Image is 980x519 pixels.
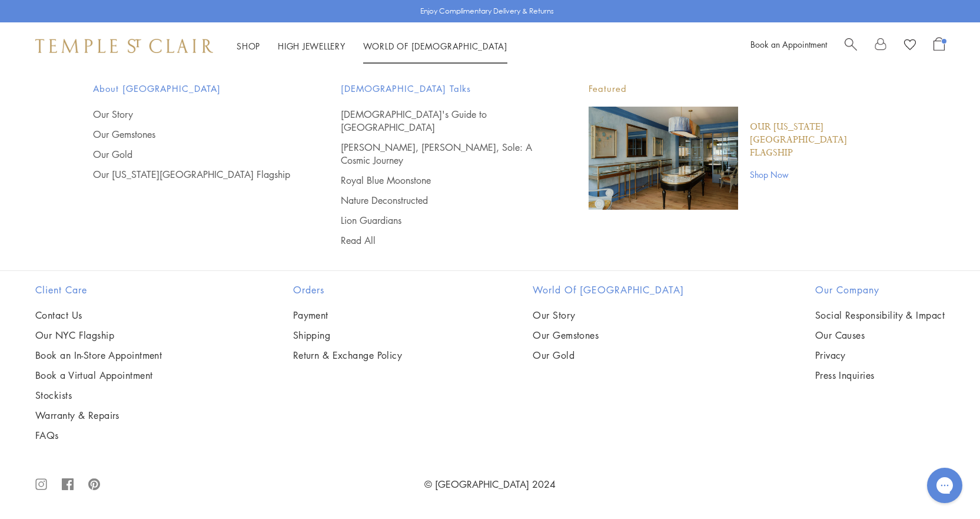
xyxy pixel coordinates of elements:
[237,39,507,54] nav: Main navigation
[533,283,684,297] h2: World of [GEOGRAPHIC_DATA]
[921,464,968,507] iframe: Gorgias live chat messenger
[533,329,684,342] a: Our Gemstones
[815,309,945,322] a: Social Responsibility & Impact
[533,309,684,322] a: Our Story
[341,174,542,187] a: Royal Blue Moonstone
[341,108,542,134] a: [DEMOGRAPHIC_DATA]'s Guide to [GEOGRAPHIC_DATA]
[35,39,213,53] img: Temple St. Clair
[93,128,294,141] a: Our Gemstones
[93,108,294,121] a: Our Story
[845,37,857,55] a: Search
[35,329,162,342] a: Our NYC Flagship
[35,389,162,402] a: Stockists
[293,329,403,342] a: Shipping
[35,409,162,422] a: Warranty & Repairs
[293,283,403,297] h2: Orders
[815,283,945,297] h2: Our Company
[904,37,916,55] a: View Wishlist
[237,40,260,52] a: ShopShop
[278,40,346,52] a: High JewelleryHigh Jewellery
[363,40,507,52] a: World of [DEMOGRAPHIC_DATA]World of [DEMOGRAPHIC_DATA]
[341,81,542,96] span: [DEMOGRAPHIC_DATA] Talks
[35,349,162,362] a: Book an In-Store Appointment
[93,148,294,161] a: Our Gold
[934,37,945,55] a: Open Shopping Bag
[35,283,162,297] h2: Client Care
[35,369,162,382] a: Book a Virtual Appointment
[341,234,542,247] a: Read All
[35,309,162,322] a: Contact Us
[341,214,542,227] a: Lion Guardians
[815,329,945,342] a: Our Causes
[93,81,294,96] span: About [GEOGRAPHIC_DATA]
[293,309,403,322] a: Payment
[341,194,542,207] a: Nature Deconstructed
[35,429,162,442] a: FAQs
[750,38,827,50] a: Book an Appointment
[424,478,556,491] a: © [GEOGRAPHIC_DATA] 2024
[420,5,554,17] p: Enjoy Complimentary Delivery & Returns
[293,349,403,362] a: Return & Exchange Policy
[341,141,542,167] a: [PERSON_NAME], [PERSON_NAME], Sole: A Cosmic Journey
[815,369,945,382] a: Press Inquiries
[93,168,294,181] a: Our [US_STATE][GEOGRAPHIC_DATA] Flagship
[589,81,888,96] p: Featured
[750,168,888,181] a: Shop Now
[815,349,945,362] a: Privacy
[533,349,684,362] a: Our Gold
[750,121,888,160] a: Our [US_STATE][GEOGRAPHIC_DATA] Flagship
